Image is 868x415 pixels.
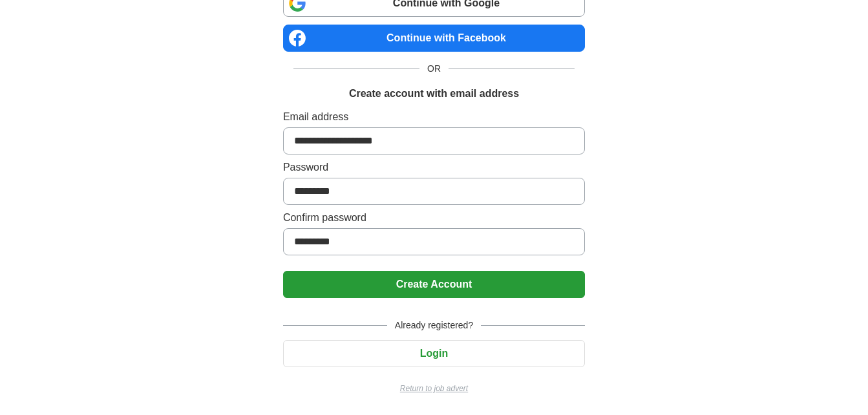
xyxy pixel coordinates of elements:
[283,160,585,175] label: Password
[283,271,585,298] button: Create Account
[283,25,585,52] a: Continue with Facebook
[419,62,449,76] span: OR
[283,340,585,367] button: Login
[349,86,519,101] h1: Create account with email address
[283,383,585,394] a: Return to job advert
[283,348,585,359] a: Login
[283,109,585,125] label: Email address
[387,319,481,332] span: Already registered?
[283,210,585,226] label: Confirm password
